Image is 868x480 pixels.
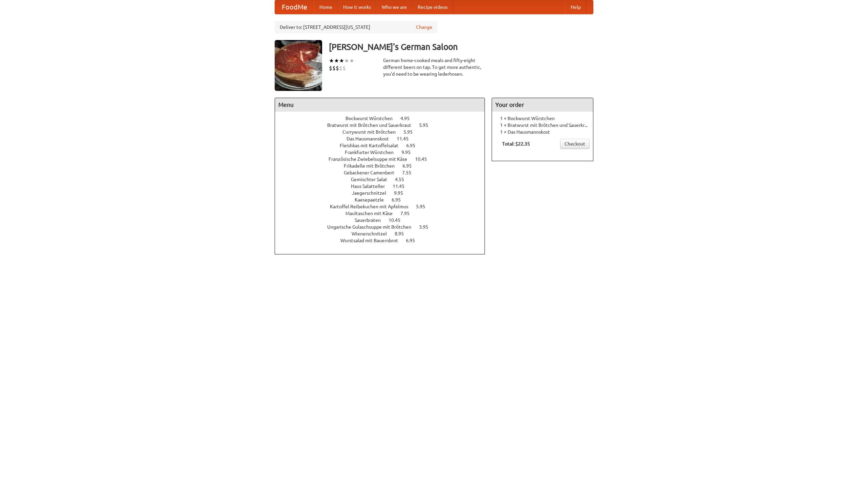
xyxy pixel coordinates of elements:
span: 10.45 [415,156,434,162]
span: 5.95 [416,204,432,209]
a: Wurstsalad mit Bauernbrot 6.95 [340,238,428,243]
li: 1 × Bockwurst Würstchen [495,115,590,122]
h4: Your order [492,98,593,112]
span: Gemischter Salat [351,177,394,182]
span: 10.45 [389,217,407,223]
a: Haus Salatteller 11.45 [351,184,417,189]
a: Bockwurst Würstchen 4.95 [346,116,422,121]
span: Wurstsalad mit Bauernbrot [340,238,405,243]
img: angular.jpg [275,40,322,91]
h4: Menu [275,98,485,112]
h3: [PERSON_NAME]'s German Saloon [329,40,593,54]
a: Das Hausmannskost 11.45 [347,136,421,141]
a: Recipe videos [412,0,453,14]
li: $ [339,64,342,72]
span: Sauerbraten [355,217,388,223]
span: Französische Zwiebelsuppe mit Käse [329,156,414,162]
span: 3.95 [419,224,435,230]
span: Kaesepaetzle [355,197,391,203]
a: Kaesepaetzle 6.95 [355,197,413,203]
a: Bratwurst mit Brötchen und Sauerkraut 5.95 [327,122,441,128]
span: 7.55 [402,170,418,175]
a: Home [314,0,338,14]
div: German home-cooked meals and fifty-eight different beers on tap. To get more authentic, you'd nee... [383,57,485,77]
a: Kartoffel Reibekuchen mit Apfelmus 5.95 [330,204,438,209]
a: Gemischter Salat 4.55 [351,177,417,182]
a: Fleishkas mit Kartoffelsalat 6.95 [340,143,428,148]
li: $ [342,64,346,72]
a: Frikadelle mit Brötchen 6.95 [344,163,424,169]
span: 6.95 [392,197,408,203]
a: Sauerbraten 10.45 [355,217,413,223]
span: 6.95 [402,163,418,169]
a: Gebackener Camenbert 7.55 [344,170,424,175]
span: 6.95 [406,143,422,148]
a: Wienerschnitzel 8.95 [352,231,416,236]
li: ★ [329,57,334,64]
a: Maultaschen mit Käse 7.95 [346,211,422,216]
span: 4.55 [395,177,411,182]
a: Checkout [560,139,590,149]
li: ★ [344,57,349,64]
span: 9.95 [394,190,410,196]
a: Currywurst mit Brötchen 5.95 [342,129,425,135]
li: ★ [339,57,344,64]
span: 5.95 [403,129,419,135]
span: 5.95 [419,122,435,128]
a: Frankfurter Würstchen 9.95 [345,150,423,155]
a: Französische Zwiebelsuppe mit Käse 10.45 [329,156,439,162]
li: $ [329,64,332,72]
span: Ungarische Gulaschsuppe mit Brötchen [327,224,418,230]
a: How it works [338,0,376,14]
span: 11.45 [397,136,415,141]
span: Bratwurst mit Brötchen und Sauerkraut [327,122,418,128]
span: Das Hausmannskost [347,136,396,141]
a: FoodMe [275,0,314,14]
li: 1 × Bratwurst mit Brötchen und Sauerkraut [495,122,590,129]
span: Kartoffel Reibekuchen mit Apfelmus [330,204,415,209]
span: Gebackener Camenbert [344,170,401,175]
span: 11.45 [393,184,411,189]
li: ★ [334,57,339,64]
span: 7.95 [400,211,416,216]
a: Who we are [376,0,412,14]
a: Change [416,24,432,31]
b: Total: $22.35 [502,141,530,147]
a: Help [565,0,586,14]
span: Frikadelle mit Brötchen [344,163,401,169]
span: 9.95 [401,150,417,155]
span: Haus Salatteller [351,184,392,189]
span: Currywurst mit Brötchen [342,129,402,135]
span: Frankfurter Würstchen [345,150,400,155]
a: Jaegerschnitzel 9.95 [352,190,416,196]
a: Ungarische Gulaschsuppe mit Brötchen 3.95 [327,224,441,230]
span: Fleishkas mit Kartoffelsalat [340,143,405,148]
span: 6.95 [406,238,422,243]
li: ★ [349,57,354,64]
span: Maultaschen mit Käse [346,211,399,216]
div: Deliver to: [STREET_ADDRESS][US_STATE] [275,21,437,33]
li: $ [332,64,336,72]
span: Jaegerschnitzel [352,190,393,196]
li: 1 × Das Hausmannskost [495,129,590,135]
li: $ [336,64,339,72]
span: Bockwurst Würstchen [346,116,399,121]
span: 8.95 [395,231,411,236]
span: 4.95 [400,116,416,121]
span: Wienerschnitzel [352,231,394,236]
